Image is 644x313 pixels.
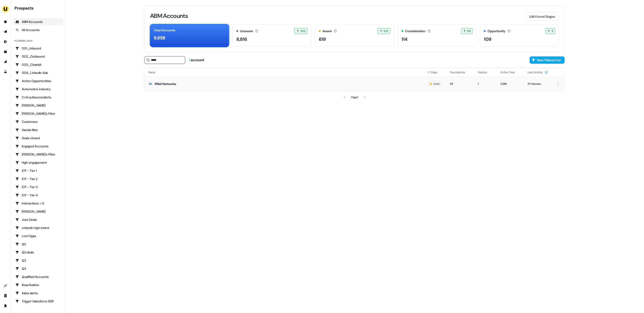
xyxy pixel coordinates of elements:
div: 311 [450,82,471,86]
div: [PERSON_NAME]'s Filter [15,111,60,116]
a: Go to 004_LinkedIn Ads [13,69,63,76]
div: Total Accounts [154,28,175,33]
div: Filtered lists [14,39,32,43]
a: Go to templates [2,48,9,55]
a: Go to Q3 [13,257,63,264]
span: 501 [384,29,388,33]
div: Q3 [15,266,60,271]
div: [PERSON_NAME]'s Filter [15,152,60,157]
a: Go to JJ Deals [13,208,63,215]
div: ICP - Tier 4 [15,193,60,197]
div: 8,816 [236,36,247,43]
a: Go to attribution [2,58,9,65]
div: High engagement [15,160,60,165]
a: Go to team [2,292,9,299]
div: Automotive industry [15,87,60,91]
div: Linkedin high intent [15,226,60,230]
a: Go to Geneviève's Filter [13,151,63,158]
span: 1 [189,58,191,62]
a: Go to Trigger Salesforce SDR [13,298,63,305]
div: Joes Deals [15,217,60,222]
a: Go to Deals closed [13,134,63,142]
div: Davids filter [15,128,60,132]
a: Go to Charlotte's Filter [13,110,63,117]
div: Page 1 [351,95,358,99]
a: Go to Active Opportunities [13,77,63,85]
div: Prospects [14,5,63,11]
div: 114 [401,36,408,43]
div: Engaged Accounts [15,144,60,148]
div: Qualified Accounts [15,274,60,279]
div: Lost Opps [15,234,60,238]
div: 3:28h [500,82,520,86]
div: Q2 [15,242,60,246]
div: 109 [484,36,491,43]
span: 89 [467,29,471,33]
div: 619 [319,36,326,43]
a: Go to Customers [13,118,63,125]
a: Go to ICP - Tier 2 [13,175,63,182]
div: Consideration [405,29,425,34]
div: [PERSON_NAME] [15,103,60,108]
div: Customers [15,119,60,124]
button: Visitors [478,68,493,76]
a: Go to Q3 [13,265,63,272]
a: Go to prospects [2,18,9,25]
div: ABM Accounts [15,19,60,24]
div: 002_Outbound [15,54,60,59]
div: VC [15,307,60,312]
div: Q2 deals [15,250,60,255]
a: Go to Charlotte Stone [13,102,63,109]
a: Go to Sales alerts [13,289,63,297]
div: Deals closed [15,136,60,140]
a: Go to Joes Deals [13,216,63,223]
div: ICP - Tier 3 [15,185,60,189]
h3: ABM Accounts [150,13,188,19]
a: Go to 001_Inbound [13,45,63,52]
div: ICP - Tier 1 [15,168,60,173]
a: Go to Lost Opps [13,232,63,240]
button: Edit Funnel Stages [526,12,559,21]
div: [PERSON_NAME] [15,209,60,214]
a: Go to Interactions > 0 [13,200,63,207]
a: Go to ICP - Tier 1 [13,167,63,174]
div: 001_Inbound [15,46,60,51]
a: Go to Automotive industry [13,85,63,93]
a: Go to Linkedin high intent [13,224,63,231]
span: 203 [300,29,305,33]
div: 1 [478,82,493,86]
div: Trigger Salesforce SDR [15,299,60,303]
a: Go to High engagement [13,159,63,166]
a: All accounts [13,26,63,34]
div: 27 minutes [528,82,548,86]
a: Go to Q2 [13,240,63,248]
div: Stage [427,70,443,75]
div: Opportunity [488,29,505,34]
a: Go to Inbound [2,38,9,45]
a: Go to Engaged Accounts [13,143,63,150]
div: ICP - Tier 2 [15,177,60,181]
div: Sales alerts [15,291,60,295]
div: Unaware [240,29,253,34]
div: 004_LinkedIn Ads [15,70,60,75]
a: Go to C+G outbound alerts [13,94,63,101]
a: Go to ICP - Tier 3 [13,183,63,191]
div: account [189,58,204,63]
a: Go to 003_Clearbit [13,61,63,68]
a: Go to profile [2,302,9,309]
span: 11 [552,29,553,33]
a: Go to outbound experience [2,28,9,35]
a: Go to Reactivation [13,281,63,289]
a: Go to experiments [2,68,9,75]
th: Name [145,68,423,77]
a: Go to Davids filter [13,126,63,133]
a: Go to 002_Outbound [13,53,63,60]
a: Go to VC [13,306,63,313]
a: ABM Accounts [13,18,63,25]
div: Active Opportunities [15,79,60,83]
button: Active Time [500,68,520,76]
div: Aware [322,29,332,34]
div: Mitel Networks [155,82,176,86]
div: All Accounts [15,28,60,32]
div: C+G outbound alerts [15,95,60,99]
